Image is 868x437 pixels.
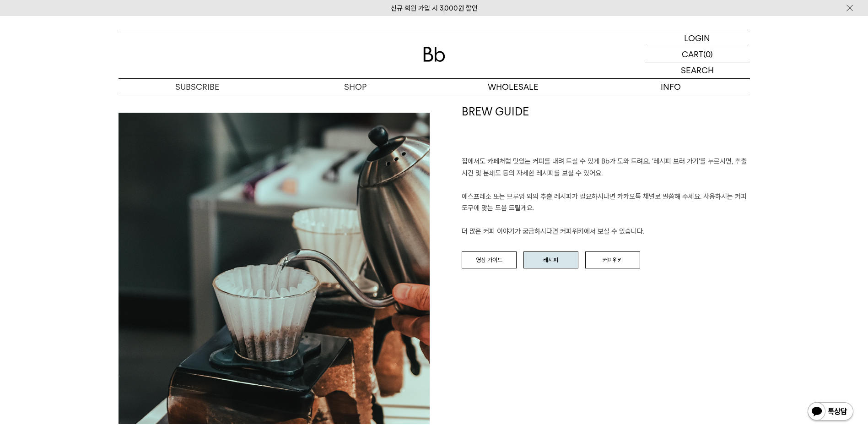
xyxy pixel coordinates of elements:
[276,79,434,95] a: SHOP
[682,46,703,62] p: CART
[462,156,750,238] p: 집에서도 카페처럼 맛있는 커피를 내려 드실 ﻿수 있게 Bb가 도와 드려요. '레시피 보러 가기'를 누르시면, 추출 시간 및 분쇄도 등의 자세한 레시피를 보실 수 있어요. 에스...
[462,251,517,269] a: 영상 가이드
[684,30,710,46] p: LOGIN
[681,62,714,78] p: SEARCH
[585,251,640,269] a: 커피위키
[592,79,750,95] p: INFO
[434,79,592,95] p: WHOLESALE
[119,79,276,95] a: SUBSCRIBE
[462,104,750,156] h1: BREW GUIDE
[119,113,430,424] img: 132a082e391aa10324cf325f260fd9af_112349.jpg
[703,46,713,62] p: (0)
[523,251,578,269] a: 레시피
[645,30,750,46] a: LOGIN
[423,47,445,62] img: 로고
[391,4,478,12] a: 신규 회원 가입 시 3,000원 할인
[645,46,750,62] a: CART (0)
[807,401,854,423] img: 카카오톡 채널 1:1 채팅 버튼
